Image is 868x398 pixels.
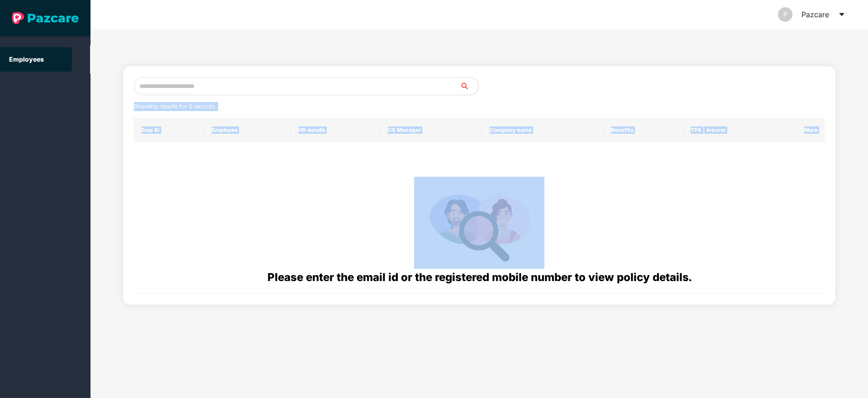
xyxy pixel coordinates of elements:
[460,77,479,95] button: search
[604,118,683,142] th: Benefits
[482,118,604,142] th: Company name
[267,271,692,284] span: Please enter the email id or the registered mobile number to view policy details.
[134,103,216,110] span: Showing results for 0 records.
[291,118,380,142] th: HR details
[381,118,482,142] th: CS Manager
[783,7,787,22] span: P
[134,118,205,142] th: Emp ID
[838,11,845,18] span: caret-down
[205,118,291,142] th: Employee
[414,177,544,269] img: svg+xml;base64,PHN2ZyB4bWxucz0iaHR0cDovL3d3dy53My5vcmcvMjAwMC9zdmciIHdpZHRoPSIyODgiIGhlaWdodD0iMj...
[790,118,825,142] th: More
[9,55,44,63] a: Employees
[683,118,790,142] th: TPA | Insurer
[460,83,478,90] span: search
